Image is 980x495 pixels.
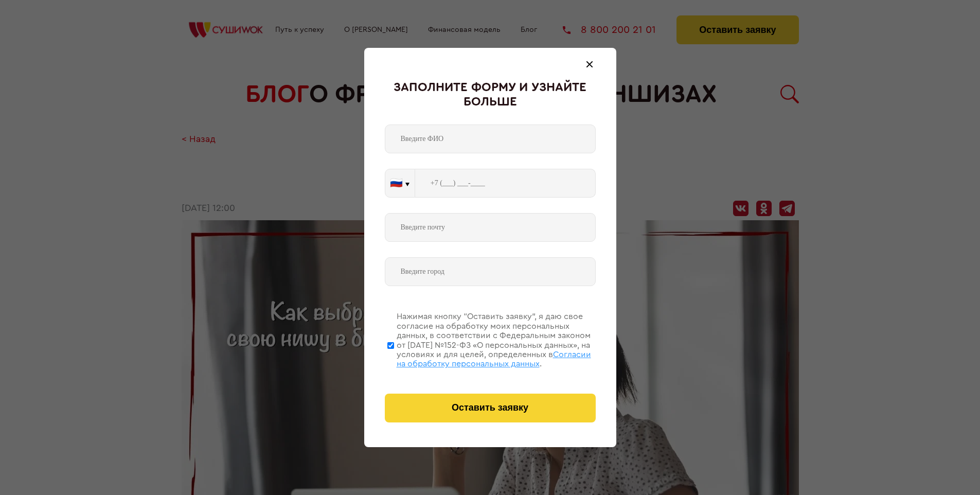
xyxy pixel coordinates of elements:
[397,312,596,368] div: Нажимая кнопку “Оставить заявку”, я даю свое согласие на обработку моих персональных данных, в со...
[397,350,591,368] span: Согласии на обработку персональных данных
[385,169,415,197] button: 🇷🇺
[385,257,596,286] input: Введите город
[385,394,596,422] button: Оставить заявку
[385,213,596,242] input: Введите почту
[415,169,596,198] input: +7 (___) ___-____
[385,125,596,153] input: Введите ФИО
[385,81,596,109] div: Заполните форму и узнайте больше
